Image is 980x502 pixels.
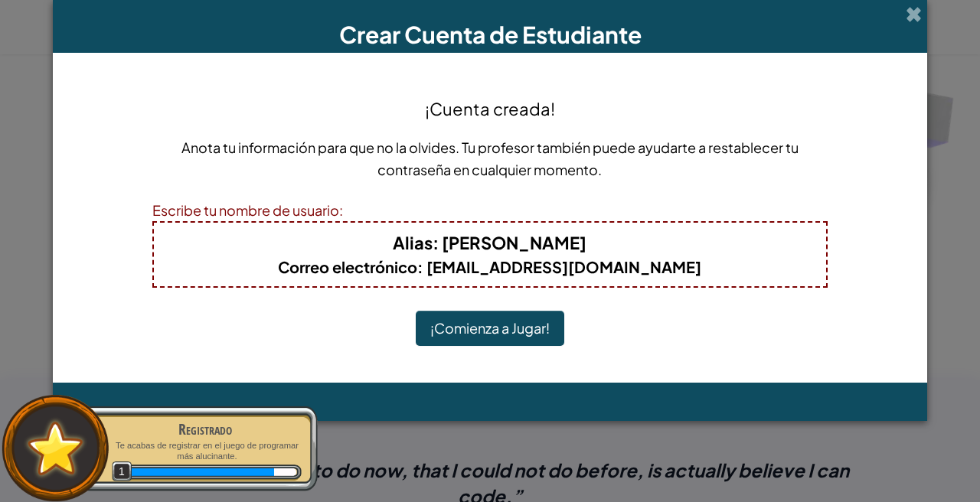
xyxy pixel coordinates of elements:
[339,20,642,49] span: Crear Cuenta de Estudiante
[425,96,555,121] h4: ¡Cuenta creada!
[112,461,132,482] span: 1
[152,136,828,181] p: Anota tu información para que no la olvides. Tu profesor también puede ayudarte a restablecer tu ...
[109,440,302,462] p: Te acabas de registrar en el juego de programar más alucinante.
[21,414,90,482] img: default.png
[278,257,417,276] span: Correo electrónico
[152,199,828,221] div: Escribe tu nombre de usuario:
[393,232,586,253] b: : [PERSON_NAME]
[416,311,564,346] button: ¡Comienza a Jugar!
[278,257,701,276] b: : [EMAIL_ADDRESS][DOMAIN_NAME]
[109,419,302,440] div: Registrado
[393,232,433,253] span: Alias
